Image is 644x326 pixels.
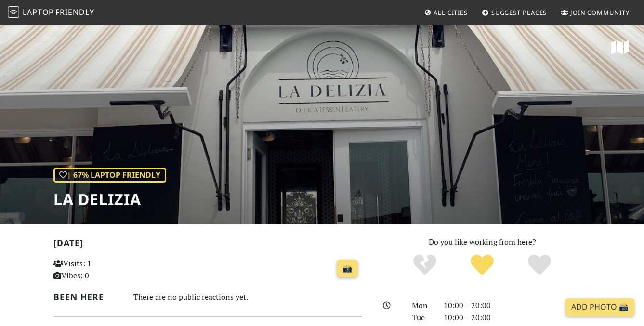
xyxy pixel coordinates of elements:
span: Suggest Places [491,8,547,17]
div: No [396,253,454,277]
a: 📸 [337,260,358,278]
a: Suggest Places [478,4,551,21]
div: 10:00 – 20:00 [438,312,597,324]
a: LaptopFriendly LaptopFriendly [8,4,94,21]
img: LaptopFriendly [8,6,19,18]
p: Visits: 1 Vibes: 0 [53,258,149,282]
h2: [DATE] [53,238,362,252]
a: Add Photo 📸 [565,298,634,316]
div: Tue [406,312,438,324]
div: Definitely! [511,253,568,277]
div: 10:00 – 20:00 [438,300,597,312]
p: Do you like working from here? [374,236,591,248]
div: Mon [406,300,438,312]
span: Laptop [23,7,54,17]
span: All Cities [434,8,468,17]
div: | 67% Laptop Friendly [53,168,166,183]
a: Join Community [557,4,633,21]
h1: La Delizia [53,190,166,209]
span: Join Community [570,8,630,17]
div: There are no public reactions yet. [133,290,362,304]
span: Friendly [55,7,94,17]
a: All Cities [420,4,472,21]
h2: Been here [53,292,122,302]
div: Yes [454,253,511,277]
